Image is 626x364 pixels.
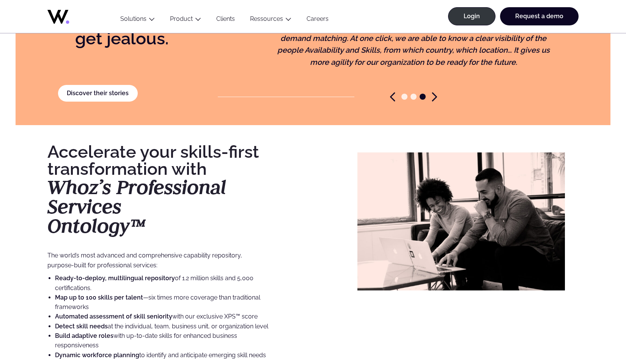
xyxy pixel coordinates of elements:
[55,350,269,360] li: to identify and anticipate emerging skill needs
[47,213,146,238] strong: Ontology™
[390,92,395,102] span: Previous slide
[47,159,207,179] strong: transformation with
[267,20,560,68] p: Whoz brings new age technology in terms of AI-built skill management & demand matching. At one cl...
[448,7,495,25] a: Login
[170,15,193,22] a: Product
[47,142,259,162] strong: Accelerate your skills-first
[47,251,247,270] p: The world’s most advanced and comprehensive capability repository, purpose-built for professional...
[250,15,283,22] a: Ressources
[55,323,108,330] strong: Detect skill needs
[209,15,242,25] a: Clients
[55,294,143,301] strong: Map up to 100 skills per talent
[58,85,138,102] a: Discover their stories
[299,15,336,25] a: Careers
[411,94,417,100] span: Go to slide 2
[47,174,226,219] strong: Whoz’s Professional Services
[500,7,579,25] a: Request a demo
[420,94,426,100] span: Go to slide 3
[162,15,209,25] button: Product
[401,94,407,100] span: Go to slide 1
[55,322,269,331] li: at the individual, team, business unit, or organization level
[55,273,269,293] li: of 1.2 million skills and 5,000 certifications.
[113,15,162,25] button: Solutions
[55,275,175,282] strong: Ready-to-deploy, multilingual repository
[242,15,299,25] button: Ressources
[55,312,269,321] li: with our exclusive XPS™ score
[55,313,172,320] strong: Automated assessment of skill seniority
[55,332,113,339] strong: Build adaptive roles
[55,293,269,312] li: —six times more coverage than traditional frameworks
[432,92,437,102] span: Next slide
[55,351,139,359] strong: Dynamic workforce planning
[55,331,269,350] li: with up-to-date skills for enhanced business responsiveness
[576,314,615,353] iframe: Chatbot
